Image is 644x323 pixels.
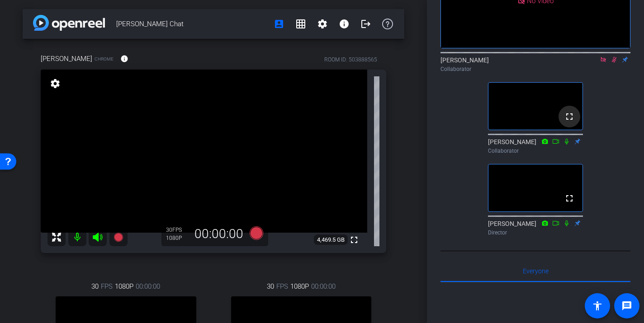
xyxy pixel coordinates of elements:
[41,54,92,64] span: [PERSON_NAME]
[349,234,360,245] mat-icon: fullscreen
[116,15,268,33] span: [PERSON_NAME] Chat
[101,281,113,291] span: FPS
[592,300,603,311] mat-icon: accessibility
[274,19,284,29] mat-icon: account_box
[317,19,328,29] mat-icon: settings
[488,219,583,237] div: [PERSON_NAME]
[276,281,288,291] span: FPS
[339,19,350,29] mat-icon: info
[314,234,348,245] span: 4,469.5 GB
[311,281,336,291] span: 00:00:00
[91,281,99,291] span: 30
[290,281,309,291] span: 1080P
[136,281,160,291] span: 00:00:00
[440,65,630,73] div: Collaborator
[488,137,583,155] div: [PERSON_NAME]
[267,281,274,291] span: 30
[172,227,182,233] span: FPS
[166,234,189,242] div: 1080P
[120,55,128,63] mat-icon: info
[49,78,62,89] mat-icon: settings
[33,15,105,31] img: app-logo
[324,56,377,64] div: ROOM ID: 503888565
[488,229,583,237] div: Director
[440,56,630,73] div: [PERSON_NAME]
[115,281,133,291] span: 1080P
[523,268,549,274] span: Everyone
[360,19,371,29] mat-icon: logout
[166,226,189,234] div: 30
[488,147,583,155] div: Collaborator
[621,300,632,311] mat-icon: message
[189,226,249,242] div: 00:00:00
[564,193,575,204] mat-icon: fullscreen
[95,56,114,62] span: Chrome
[564,111,575,122] mat-icon: fullscreen
[295,19,306,29] mat-icon: grid_on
